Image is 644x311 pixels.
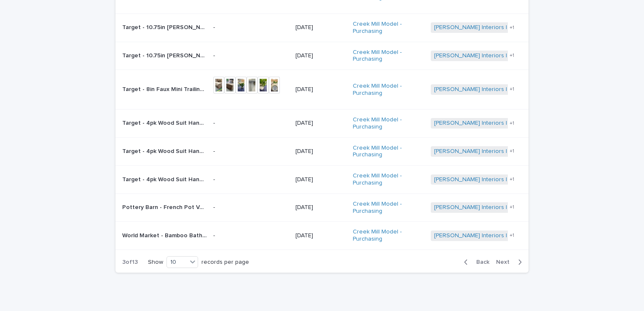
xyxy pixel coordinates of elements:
p: [DATE] [295,176,346,183]
p: - [213,232,289,239]
tr: Target - 4pk Wood Suit Hangers Natural - Brightroom™ Non-Slip Wooden Hangers for Clothes- Sweater... [115,109,529,137]
a: [PERSON_NAME] Interiors | Inbound Shipment | 24040 [434,176,581,183]
span: + 1 [510,177,514,182]
p: [DATE] [295,120,346,127]
button: Back [457,258,493,266]
p: Pottery Barn - French Pot Vase Collection- Mini #84-2693587 | 75341 [122,202,208,211]
a: [PERSON_NAME] Interiors | Inbound Shipment | 24040 [434,204,581,211]
span: + 1 [510,233,514,238]
p: [DATE] [295,232,346,239]
span: + 1 [510,25,514,30]
tr: Target - 8in Faux Mini Trailing Hoya Plant - Hearth & Hand™ with Magnolia | 75326Target - 8in Fau... [115,70,529,110]
p: - [213,52,289,59]
a: [PERSON_NAME] Interiors | Inbound Shipment | 24040 [434,120,581,127]
span: + 1 [510,121,514,126]
p: Target - 10.75in Tilley Stoneware Dinner Plate Brown/Gray - Threshold™ Modern Glazed Microwave & ... [122,51,208,59]
tr: Target - 4pk Wood Suit Hangers Natural - Brightroom™ Non-Slip Wooden Hangers for Clothes- Sweater... [115,137,529,166]
p: Target - 4pk Wood Suit Hangers Natural - Brightroom™ Non-Slip Wooden Hangers for Clothes- Sweater... [122,118,208,127]
a: [PERSON_NAME] Interiors | TDC Delivery | 24771 [434,232,566,239]
a: Creek Mill Model - Purchasing [353,83,424,97]
p: Target - 4pk Wood Suit Hangers Natural - Brightroom™ Non-Slip Wooden Hangers for Clothes- Sweater... [122,146,208,155]
tr: Pottery Barn - French Pot Vase Collection- Mini #[US_EMPLOYER_IDENTIFICATION_NUMBER] | 75341Potte... [115,193,529,222]
p: World Market - Bamboo Bath Mat SKU 436675 | 75334 [122,231,208,239]
span: + 1 [510,53,514,58]
a: Creek Mill Model - Purchasing [353,21,424,35]
tr: Target - 4pk Wood Suit Hangers Natural - Brightroom™ Non-Slip Wooden Hangers for Clothes- Sweater... [115,166,529,194]
p: - [213,176,289,183]
a: Creek Mill Model - Purchasing [353,145,424,159]
a: [PERSON_NAME] Interiors | Inbound Shipment | 24040 [434,86,581,93]
tr: World Market - Bamboo Bath Mat SKU 436675 | 75334World Market - Bamboo Bath Mat SKU 436675 | 7533... [115,222,529,250]
p: Target - 10.75in Tilley Stoneware Dinner Plate Brown/Gray - Threshold™ Modern Glazed Microwave & ... [122,22,208,31]
p: - [213,148,289,155]
span: + 1 [510,149,514,154]
tr: Target - 10.75in [PERSON_NAME] Stoneware Dinner Plate Brown/Gray - Threshold™ Modern Glazed Micro... [115,13,529,42]
p: 3 of 13 [115,252,145,273]
p: [DATE] [295,148,346,155]
span: + 1 [510,205,514,210]
a: Creek Mill Model - Purchasing [353,116,424,131]
a: Creek Mill Model - Purchasing [353,172,424,187]
span: Next [496,259,515,265]
p: [DATE] [295,86,346,93]
p: Show [148,259,163,266]
p: Target - 8in Faux Mini Trailing Hoya Plant - Hearth & Hand™ with Magnolia | 75326 [122,84,208,93]
tr: Target - 10.75in [PERSON_NAME] Stoneware Dinner Plate Brown/Gray - Threshold™ Modern Glazed Micro... [115,42,529,70]
a: [PERSON_NAME] Interiors | Inbound Shipment | 24040 [434,148,581,155]
p: - [213,120,289,127]
p: [DATE] [295,52,346,59]
p: Target - 4pk Wood Suit Hangers Natural - Brightroom™ Non-Slip Wooden Hangers for Clothes- Sweater... [122,174,208,183]
div: 10 [167,258,187,267]
a: [PERSON_NAME] Interiors | TDC Delivery | 24771 [434,52,566,59]
button: Next [493,258,529,266]
p: [DATE] [295,204,346,211]
a: [PERSON_NAME] Interiors | TDC Delivery | 24771 [434,24,566,31]
a: Creek Mill Model - Purchasing [353,228,424,243]
p: [DATE] [295,24,346,31]
span: + 1 [510,87,514,92]
a: Creek Mill Model - Purchasing [353,49,424,63]
p: - [213,204,289,211]
p: records per page [201,259,249,266]
span: Back [471,259,489,265]
a: Creek Mill Model - Purchasing [353,201,424,215]
p: - [213,24,289,31]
